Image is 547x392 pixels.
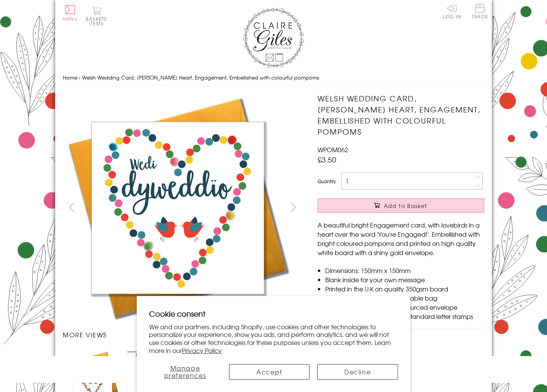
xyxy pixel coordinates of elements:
span: Welsh Wedding Card, [PERSON_NAME] Heart, Engagement, Embellished with colourful pompoms [82,74,319,81]
span: WPOM062 [318,145,348,154]
span: Trade [472,4,488,19]
span: 0 items [89,15,107,27]
h2: Cookie consent [149,308,398,319]
span: £3.50 [318,154,336,165]
p: We and our partners, including Shopify, use cookies and other technologies to personalize your ex... [149,323,398,355]
button: Accept [229,364,310,380]
button: next [285,198,302,216]
a: Privacy Policy [182,346,222,355]
button: Add to Basket [318,198,484,213]
h1: Welsh Wedding Card, [PERSON_NAME] Heart, Engagement, Embellished with colourful pompoms [318,93,484,137]
li: Printed in the U.K on quality 350gsm board [325,284,484,293]
p: A beautiful bright Engagement card, with lovebirds in a heart over the word 'You're Engaged!'. Em... [318,220,484,257]
span: Manage preferences [164,363,206,380]
button: Menu [63,5,78,21]
a: Log In [443,4,461,19]
label: Quantity [318,178,336,185]
button: prev [63,198,80,216]
a: Trade [472,4,488,20]
button: Decline [317,364,398,380]
li: Comes wrapped in Compostable bag [325,293,484,303]
a: Home [63,74,77,81]
button: Basket0 items [86,6,107,26]
li: Dimensions: 150mm x 150mm [325,266,484,275]
h3: More views [63,330,302,339]
span: Menu [63,15,78,22]
nav: breadcrumbs [63,70,484,86]
button: Manage preferences [149,364,221,380]
span: Add to Basket [384,202,427,210]
span: › [79,74,80,81]
img: Claire Giles Greetings Cards [243,8,304,68]
li: Blank inside for your own message [325,275,484,284]
img: Welsh Wedding Card, Dotty Heart, Engagement, Embellished with colourful pompoms [63,93,293,322]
